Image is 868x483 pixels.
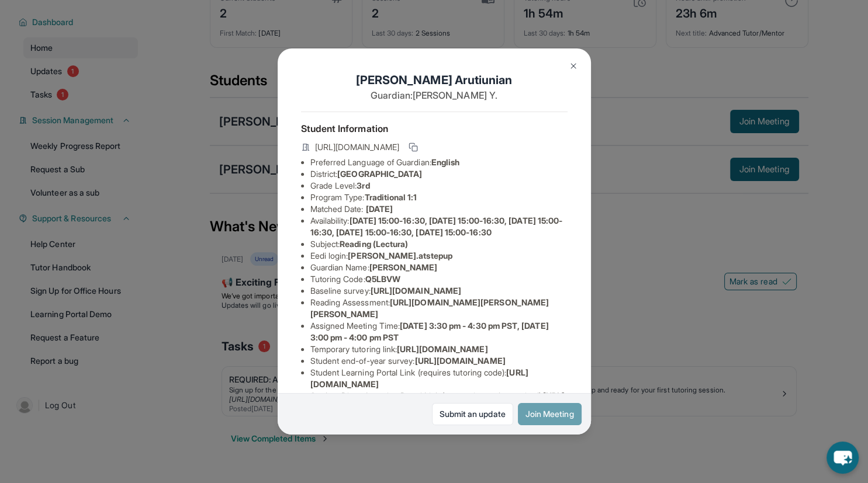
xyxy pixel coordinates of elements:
span: [URL][DOMAIN_NAME][PERSON_NAME][PERSON_NAME] [310,297,549,319]
span: [URL][DOMAIN_NAME] [315,141,399,153]
span: [URL][DOMAIN_NAME] [414,356,505,366]
li: District: [310,168,568,180]
span: [PERSON_NAME] [369,262,438,272]
span: Traditional 1:1 [364,192,417,202]
span: [DATE] 3:30 pm - 4:30 pm PST, [DATE] 3:00 pm - 4:00 pm PST [310,321,549,342]
span: Reading (Lectura) [340,239,408,249]
li: Eedi login : [310,250,568,262]
a: Submit an update [432,403,513,425]
li: Student Direct Learning Portal Link (no tutoring code required) : [310,390,568,413]
li: Assigned Meeting Time : [310,320,568,343]
li: Subject : [310,238,568,250]
span: [GEOGRAPHIC_DATA] [337,169,422,179]
span: 3rd [357,180,369,190]
li: Grade Level: [310,180,568,192]
li: Student Learning Portal Link (requires tutoring code) : [310,367,568,390]
span: [PERSON_NAME].atstepup [348,251,452,260]
img: Close Icon [569,61,578,71]
h1: [PERSON_NAME] Arutiunian [301,72,568,88]
h4: Student Information [301,121,568,135]
li: Guardian Name : [310,262,568,273]
li: Preferred Language of Guardian: [310,157,568,168]
li: Matched Date: [310,203,568,215]
li: Baseline survey : [310,285,568,297]
button: chat-button [826,442,859,474]
li: Availability: [310,215,568,238]
span: [URL][DOMAIN_NAME] [397,344,487,354]
p: Guardian: [PERSON_NAME] Y. [301,88,568,102]
span: [DATE] [366,204,393,214]
button: Join Meeting [518,403,582,425]
li: Program Type: [310,192,568,203]
li: Student end-of-year survey : [310,355,568,367]
span: [URL][DOMAIN_NAME] [371,286,461,296]
li: Temporary tutoring link : [310,343,568,355]
li: Tutoring Code : [310,273,568,285]
button: Copy link [406,140,420,154]
span: [DATE] 15:00-16:30, [DATE] 15:00-16:30, [DATE] 15:00-16:30, [DATE] 15:00-16:30, [DATE] 15:00-16:30 [310,216,563,237]
span: Q5LBVW [365,274,400,284]
span: English [431,157,460,167]
li: Reading Assessment : [310,297,568,320]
